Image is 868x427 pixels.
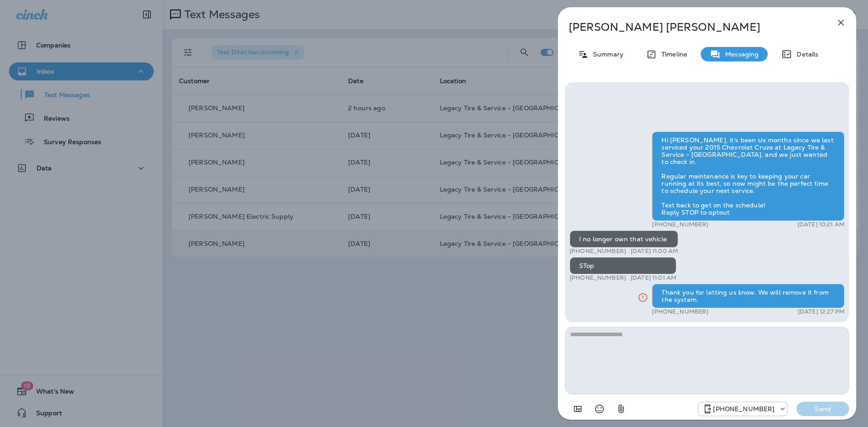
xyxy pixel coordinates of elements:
[652,284,844,308] div: Thank you for letting us know. We will remove it from the system.
[652,308,708,315] p: [PHONE_NUMBER]
[652,131,844,221] div: Hi [PERSON_NAME], it's been six months since we last serviced your 2015 Chevrolet Cruze at Legacy...
[792,51,818,58] p: Details
[713,405,774,413] p: [PHONE_NUMBER]
[797,221,844,228] p: [DATE] 10:21 AM
[631,274,676,282] p: [DATE] 11:01 AM
[569,400,587,418] button: Add in a premade template
[652,221,708,228] p: [PHONE_NUMBER]
[590,400,609,418] button: Select an emoji
[698,404,787,414] div: +1 (205) 606-2088
[798,308,844,315] p: [DATE] 12:27 PM
[657,51,687,58] p: Timeline
[721,51,759,58] p: Messaging
[631,248,678,255] p: [DATE] 11:00 AM
[634,288,652,307] button: Click for more info
[569,21,816,33] p: [PERSON_NAME] [PERSON_NAME]
[570,274,626,282] p: [PHONE_NUMBER]
[570,230,678,248] div: I no longer own that vehicle
[570,257,676,274] div: STop
[570,248,626,255] p: [PHONE_NUMBER]
[589,51,623,58] p: Summary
